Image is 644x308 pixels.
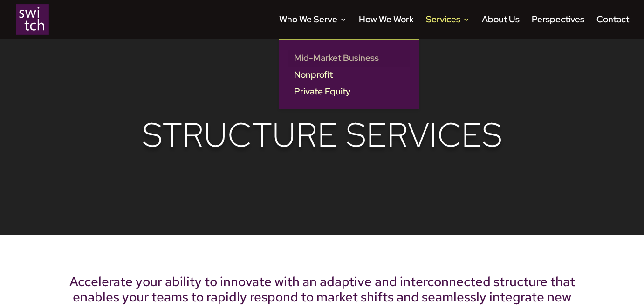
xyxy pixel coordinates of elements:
a: Nonprofit [288,67,410,83]
a: Private Equity [288,83,410,100]
a: Contact [596,16,629,39]
h1: Structure Services [64,115,580,160]
a: How We Work [359,16,414,39]
a: About Us [482,16,520,39]
a: Mid-Market Business [288,50,410,67]
a: Services [426,16,470,39]
a: Perspectives [532,16,584,39]
a: Who We Serve [279,16,347,39]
